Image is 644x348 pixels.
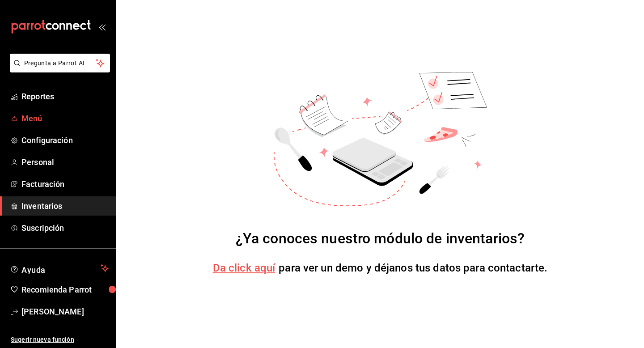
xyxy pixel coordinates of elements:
span: Suscripción [21,222,109,234]
button: Pregunta a Parrot AI [10,54,110,72]
span: Sugerir nueva función [11,335,109,344]
span: Facturación [21,178,109,190]
button: open_drawer_menu [98,23,106,30]
span: Menú [21,112,109,124]
a: Da click aquí [213,262,275,274]
span: Inventarios [21,200,109,212]
span: Personal [21,156,109,168]
span: Recomienda Parrot [21,284,109,296]
span: Ayuda [21,263,97,274]
div: ¿Ya conoces nuestro módulo de inventarios? [236,228,525,249]
span: para ver un demo y déjanos tus datos para contactarte. [279,262,547,274]
span: Configuración [21,134,109,146]
a: Pregunta a Parrot AI [6,65,110,74]
span: [PERSON_NAME] [21,306,109,318]
span: Reportes [21,90,109,102]
span: Pregunta a Parrot AI [24,59,96,68]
